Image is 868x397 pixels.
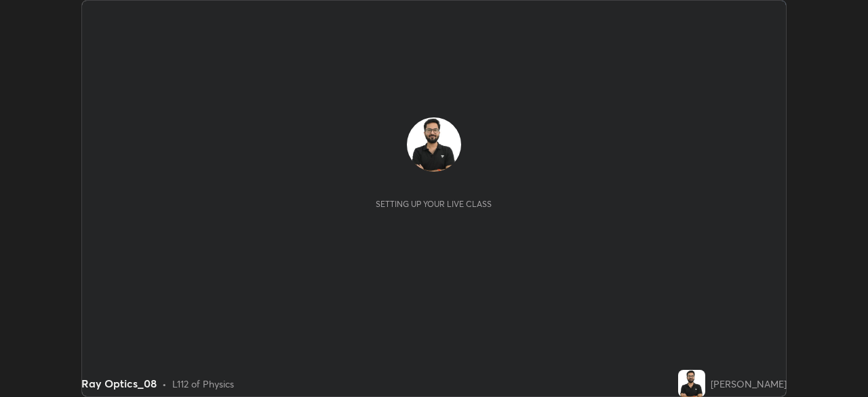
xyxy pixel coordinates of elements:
div: • [162,377,167,391]
img: 3ea2000428aa4a359c25bd563e59faa7.jpg [678,370,705,397]
div: Setting up your live class [376,199,492,209]
div: L112 of Physics [172,377,234,391]
div: [PERSON_NAME] [711,377,787,391]
div: Ray Optics_08 [81,375,157,392]
img: 3ea2000428aa4a359c25bd563e59faa7.jpg [407,117,461,172]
